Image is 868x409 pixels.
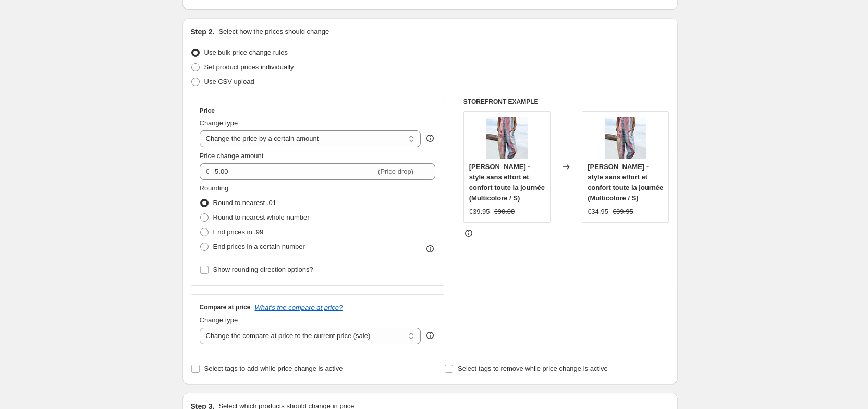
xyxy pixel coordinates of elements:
span: [PERSON_NAME] - style sans effort et confort toute la journée (Multicolore / S) [469,163,545,202]
div: help [425,133,435,143]
span: Round to nearest .01 [213,199,276,207]
h6: STOREFRONT EXAMPLE [463,98,669,106]
span: Round to nearest whole number [213,213,310,221]
div: help [425,330,435,341]
span: End prices in a certain number [213,243,305,250]
span: Use bulk price change rules [204,49,288,56]
span: Use CSV upload [204,78,254,86]
div: €39.95 [469,207,490,217]
h2: Step 2. [191,27,215,37]
span: Select tags to remove while price change is active [458,365,608,372]
strike: €39.95 [613,207,633,217]
div: €34.95 [588,207,608,217]
span: (Price drop) [378,167,413,175]
img: Kobiety_w_stylu_vintage_kwiatowy_kombinezon_-_styl_bez_wysilku_i_komfort_calodniowy_0_d6c34f55-fe... [486,117,528,159]
h3: Compare at price [200,303,251,311]
strike: €90.00 [494,207,515,217]
span: Change type [200,119,238,127]
span: € [206,167,210,175]
img: Kobiety_w_stylu_vintage_kwiatowy_kombinezon_-_styl_bez_wysilku_i_komfort_calodniowy_0_d6c34f55-fe... [605,117,646,159]
span: Set product prices individually [204,63,294,71]
button: What's the compare at price? [255,304,343,311]
h3: Price [200,106,215,115]
span: Rounding [200,184,229,192]
span: Change type [200,316,238,324]
span: End prices in .99 [213,228,264,236]
span: [PERSON_NAME] - style sans effort et confort toute la journée (Multicolore / S) [588,163,663,202]
p: Select how the prices should change [218,27,329,37]
span: Select tags to add while price change is active [204,365,343,372]
input: -10.00 [213,163,376,180]
span: Price change amount [200,152,264,160]
span: Show rounding direction options? [213,266,313,273]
